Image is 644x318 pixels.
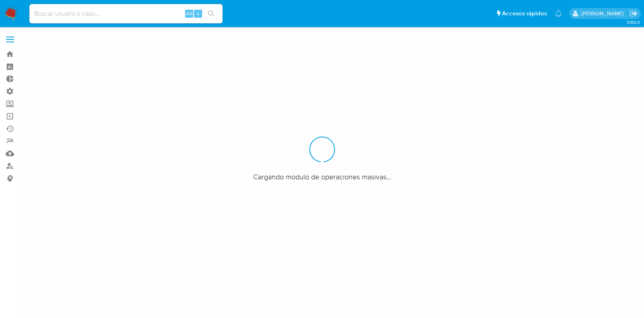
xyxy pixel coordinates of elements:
[555,10,562,17] a: Notificaciones
[581,10,627,17] p: agustin.duran@mercadolibre.com
[203,8,219,19] button: search-icon
[197,10,199,17] span: s
[29,8,223,19] input: Buscar usuario o caso...
[502,9,547,18] span: Accesos rápidos
[630,9,638,18] a: Salir
[186,10,192,17] span: Alt
[253,172,391,181] span: Cargando modulo de operaciones masivas...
